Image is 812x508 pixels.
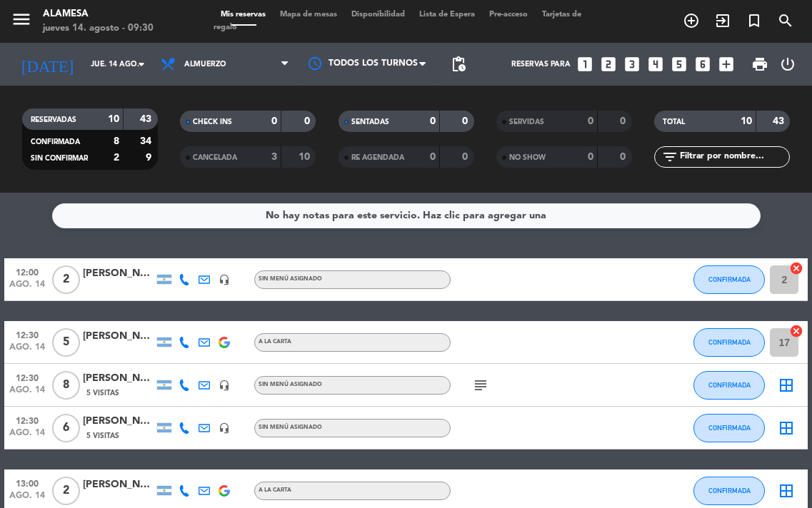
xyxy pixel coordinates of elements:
[140,136,154,146] strong: 34
[9,263,45,280] span: 12:00
[184,60,226,68] span: Almuerzo
[646,55,665,73] i: looks_4
[193,118,232,126] span: CHECK INS
[219,485,230,497] img: google-logo.png
[344,11,412,19] span: Disponibilidad
[482,11,535,19] span: Pre-acceso
[271,116,277,126] strong: 0
[31,138,80,146] span: CONFIRMADA
[778,377,795,394] i: border_all
[746,12,763,29] i: turned_in_not
[9,491,45,507] span: ago. 14
[708,381,751,389] span: CONFIRMADA
[52,328,80,357] span: 5
[678,149,789,165] input: Filtrar por nombre...
[430,152,436,162] strong: 0
[52,477,80,505] span: 2
[774,43,801,86] div: LOG OUT
[779,56,796,73] i: power_settings_new
[9,342,45,359] span: ago. 14
[193,154,237,161] span: CANCELADA
[31,155,88,162] span: SIN CONFIRMAR
[430,116,436,126] strong: 0
[43,21,154,36] div: jueves 14. agosto - 09:30
[751,56,768,73] span: print
[693,55,712,73] i: looks_6
[83,477,154,493] div: [PERSON_NAME]
[588,152,593,162] strong: 0
[83,265,154,282] div: [PERSON_NAME]
[717,55,736,73] i: add_box
[509,154,546,161] span: NO SHOW
[259,382,322,387] span: Sin menú asignado
[52,371,80,400] span: 8
[11,49,84,80] i: [DATE]
[219,380,230,391] i: headset_mic
[219,422,230,434] i: headset_mic
[108,114,119,124] strong: 10
[789,261,803,275] i: cancel
[9,385,45,402] span: ago. 14
[472,377,489,394] i: subject
[114,153,119,163] strong: 2
[620,152,628,162] strong: 0
[9,412,45,428] span: 12:30
[259,276,322,282] span: Sin menú asignado
[789,324,803,338] i: cancel
[86,387,119,399] span: 5 Visitas
[663,118,685,126] span: TOTAL
[9,428,45,444] span: ago. 14
[299,152,313,162] strong: 10
[219,337,230,348] img: google-logo.png
[266,208,546,224] div: No hay notas para este servicio. Haz clic para agregar una
[9,280,45,296] span: ago. 14
[708,424,751,432] span: CONFIRMADA
[9,326,45,342] span: 12:30
[83,328,154,345] div: [PERSON_NAME]
[273,11,344,19] span: Mapa de mesas
[623,55,641,73] i: looks_3
[588,116,593,126] strong: 0
[83,413,154,430] div: [PERSON_NAME]
[351,118,389,126] span: SENTADAS
[146,153,154,163] strong: 9
[693,371,765,400] button: CONFIRMADA
[259,425,322,430] span: Sin menú asignado
[708,275,751,283] span: CONFIRMADA
[219,274,230,285] i: headset_mic
[11,9,32,35] button: menu
[670,55,688,73] i: looks_5
[708,338,751,346] span: CONFIRMADA
[351,154,404,161] span: RE AGENDADA
[450,56,467,73] span: pending_actions
[259,339,291,345] span: A LA CARTA
[83,370,154,387] div: [PERSON_NAME]
[11,9,32,30] i: menu
[620,116,628,126] strong: 0
[271,152,277,162] strong: 3
[693,477,765,505] button: CONFIRMADA
[412,11,482,19] span: Lista de Espera
[462,116,471,126] strong: 0
[86,430,119,442] span: 5 Visitas
[773,116,787,126] strong: 43
[599,55,618,73] i: looks_two
[31,116,76,123] span: RESERVADAS
[43,7,154,21] div: Alamesa
[778,482,795,499] i: border_all
[661,148,678,166] i: filter_list
[509,118,544,126] span: SERVIDAS
[140,114,154,124] strong: 43
[576,55,594,73] i: looks_one
[259,487,291,493] span: A LA CARTA
[9,474,45,491] span: 13:00
[741,116,752,126] strong: 10
[693,265,765,294] button: CONFIRMADA
[693,328,765,357] button: CONFIRMADA
[52,265,80,294] span: 2
[511,60,571,68] span: Reservas para
[683,12,700,29] i: add_circle_outline
[693,414,765,442] button: CONFIRMADA
[214,11,273,19] span: Mis reservas
[777,12,794,29] i: search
